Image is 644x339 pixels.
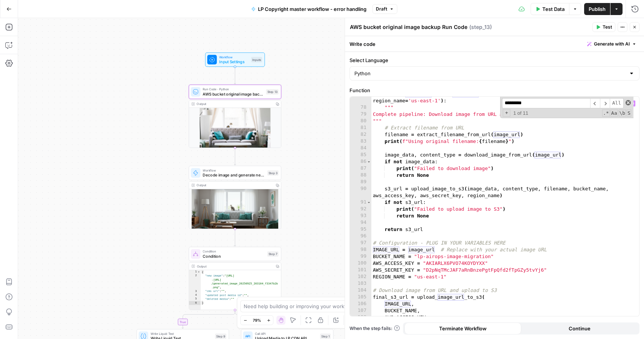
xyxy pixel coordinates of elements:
[350,111,371,118] div: 79
[203,87,264,92] span: Run Code · Python
[610,109,618,117] span: CaseSensitive Search
[350,219,371,226] div: 94
[590,98,600,108] span: ​
[203,172,265,178] span: Decode image and generate new one with Imagen
[189,289,201,293] div: 3
[203,253,265,259] span: Condition
[350,158,371,165] div: 86
[234,67,236,84] g: Edge from start to step_13
[350,152,371,158] div: 85
[189,85,281,148] div: Run Code · PythonAWS bucket original image backup Run CodeStep 13Output
[189,274,201,289] div: 2
[345,36,644,52] div: Write code
[320,334,331,339] div: Step 1
[592,22,615,32] button: Test
[189,293,201,297] div: 4
[266,89,278,94] div: Step 13
[189,189,281,236] img: generated_image_20250925_203104_f3347b2b.png
[215,334,226,339] div: Step 9
[350,185,371,199] div: 90
[510,110,531,117] span: 1 of 11
[350,23,467,31] textarea: AWS bucket original image backup Run Code
[600,98,610,108] span: ​
[255,331,317,336] span: Call API
[602,109,610,117] span: RegExp Search
[251,57,262,62] div: Inputs
[349,87,639,94] label: Function
[219,55,249,59] span: Workflow
[469,23,492,31] span: ( step_13 )
[439,325,487,332] span: Terminate Workflow
[189,247,281,310] div: ConditionConditionStep 7Output{ "new image":"[URL] -[URL] /generated_image_20250925_203104_f3347b...
[350,104,371,111] div: 78
[267,170,279,175] div: Step 3
[350,131,371,138] div: 82
[350,91,371,104] div: 77
[619,109,626,117] span: Whole Word Search
[349,56,639,64] label: Select Language
[350,199,371,206] div: 91
[235,310,288,328] g: Edge from step_7 to step_1
[219,59,249,65] span: Input Settings
[372,4,397,14] button: Draft
[197,102,272,106] div: Output
[376,6,387,12] span: Draft
[203,168,265,173] span: Workflow
[350,287,371,294] div: 104
[189,301,201,305] div: 6
[203,249,265,254] span: Condition
[350,307,371,314] div: 107
[350,179,371,185] div: 89
[350,138,371,145] div: 83
[189,166,281,229] div: WorkflowDecode image and generate new one with ImagenStep 3Output
[350,253,371,260] div: 99
[354,70,626,77] input: Python
[350,240,371,246] div: 97
[197,183,272,188] div: Output
[350,294,371,301] div: 105
[350,206,371,213] div: 92
[203,91,264,97] span: AWS bucket original image backup Run Code
[349,325,400,332] a: When the step fails:
[503,109,510,117] span: Toggle Replace mode
[367,199,371,206] span: Toggle code folding, rows 91 through 93
[584,39,639,49] button: Generate with AI
[350,125,371,131] div: 81
[197,264,272,269] div: Output
[189,270,201,274] div: 1
[189,108,281,155] img: rig3fv1t4mdlna7guyif.jpg
[189,297,201,301] div: 5
[350,274,371,280] div: 102
[350,226,371,233] div: 95
[350,280,371,287] div: 103
[234,148,236,165] g: Edge from step_13 to step_3
[367,158,371,165] span: Toggle code folding, rows 86 through 88
[350,213,371,219] div: 93
[594,41,630,47] span: Generate with AI
[350,301,371,307] div: 106
[350,145,371,152] div: 84
[267,251,279,257] div: Step 7
[350,246,371,253] div: 98
[521,322,638,334] button: Continue
[234,229,236,246] g: Edge from step_3 to step_7
[247,3,371,15] button: LP Copyright master workflow - error handling
[151,331,213,336] span: Write Liquid Text
[542,5,565,13] span: Test Data
[189,52,281,67] div: WorkflowInput SettingsInputs
[603,24,612,30] span: Test
[531,3,569,15] button: Test Data
[350,118,371,125] div: 80
[569,325,591,332] span: Continue
[182,310,235,328] g: Edge from step_7 to step_9
[350,267,371,274] div: 101
[610,98,624,108] span: Alt-Enter
[350,233,371,240] div: 96
[350,165,371,172] div: 87
[350,172,371,179] div: 88
[627,109,631,117] span: Search In Selection
[350,260,371,267] div: 100
[589,5,606,13] span: Publish
[258,5,366,13] span: LP Copyright master workflow - error handling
